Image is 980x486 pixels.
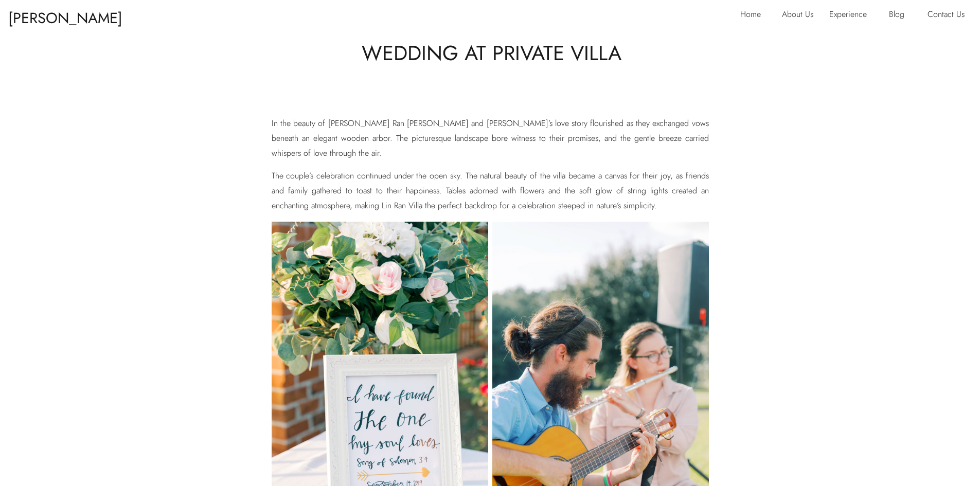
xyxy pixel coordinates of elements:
p: In the beauty of [PERSON_NAME] Ran [PERSON_NAME] and [PERSON_NAME]’s love story flourished as the... [272,116,709,160]
a: Home [740,7,767,24]
a: Experience [829,7,875,24]
a: About Us [782,7,822,24]
p: [PERSON_NAME] & [PERSON_NAME] [8,5,133,24]
h1: Wedding at Private Villa [208,39,776,67]
a: Blog [889,7,912,24]
a: Contact Us [928,7,971,24]
p: The couple’s celebration continued under the open sky. The natural beauty of the villa became a c... [272,169,709,213]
